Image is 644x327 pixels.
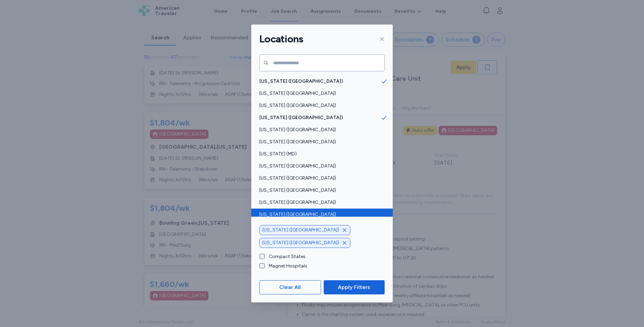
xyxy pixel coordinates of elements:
[338,283,370,291] span: Apply Filters
[259,78,381,85] span: [US_STATE] ([GEOGRAPHIC_DATA])
[259,211,381,218] span: [US_STATE] ([GEOGRAPHIC_DATA])
[259,33,303,45] h1: Locations
[259,114,381,121] span: [US_STATE] ([GEOGRAPHIC_DATA])
[279,283,301,291] span: Clear All
[259,90,381,97] span: [US_STATE] ([GEOGRAPHIC_DATA])
[262,227,339,233] span: [US_STATE] ([GEOGRAPHIC_DATA])
[324,280,385,294] button: Apply Filters
[265,263,307,269] label: Magnet Hospitals
[259,102,381,109] span: [US_STATE] ([GEOGRAPHIC_DATA])
[259,126,381,133] span: [US_STATE] ([GEOGRAPHIC_DATA])
[259,187,381,194] span: [US_STATE] ([GEOGRAPHIC_DATA])
[259,199,381,206] span: [US_STATE] ([GEOGRAPHIC_DATA])
[259,139,381,145] span: [US_STATE] ([GEOGRAPHIC_DATA])
[259,151,381,157] span: [US_STATE] (MD)
[259,175,381,182] span: [US_STATE] ([GEOGRAPHIC_DATA])
[259,163,381,170] span: [US_STATE] ([GEOGRAPHIC_DATA])
[259,280,321,294] button: Clear All
[265,253,305,260] label: Compact States
[262,240,339,246] span: [US_STATE] ([GEOGRAPHIC_DATA])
